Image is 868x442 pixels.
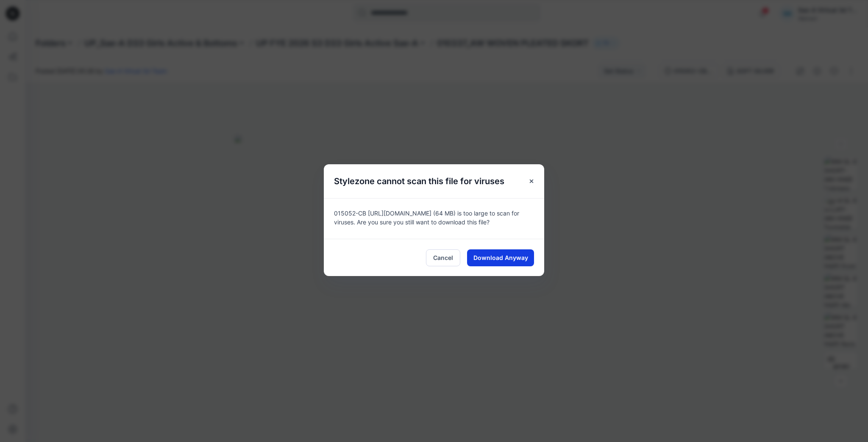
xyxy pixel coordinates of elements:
span: Download Anyway [473,253,528,262]
h5: Stylezone cannot scan this file for viruses [324,164,515,198]
button: Close [524,174,539,189]
span: Cancel [433,253,453,262]
div: 015052-CB [URL][DOMAIN_NAME] (64 MB) is too large to scan for viruses. Are you sure you still wan... [324,198,544,239]
button: Download Anyway [467,249,534,266]
button: Cancel [426,249,460,266]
